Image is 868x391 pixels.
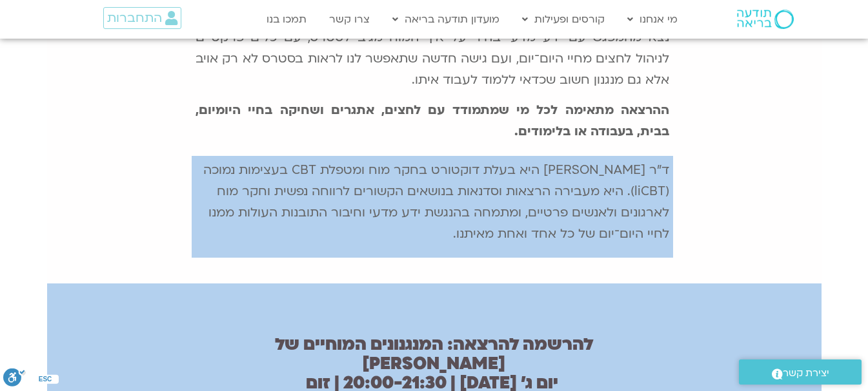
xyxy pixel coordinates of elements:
[739,359,862,385] a: יצירת קשר
[196,27,669,91] p: נצא מהמפגש עם ידע מדעי בהיר על איך המוח מגיב לסטרס, עם כלים פרקטיים לניהול לחצים מחיי היום־יום, ו...
[196,160,669,245] p: ד״ר [PERSON_NAME] היא בעלת דוקטורט בחקר מוח ומטפלת CBT בעצימות נמוכה (liCBT). היא מעבירה הרצאות ו...
[323,7,376,32] a: צרו קשר
[260,7,313,32] a: תמכו בנו
[737,10,794,29] img: תודעה בריאה
[516,7,611,32] a: קורסים ופעילות
[196,102,669,140] b: ההרצאה מתאימה לכל מי שמתמודד עם לחצים, אתגרים ושחיקה בחיי היומיום, בבית, בעבודה או בלימודים.
[103,7,181,29] a: התחברות
[783,365,829,382] span: יצירת קשר
[386,7,506,32] a: מועדון תודעה בריאה
[107,11,162,25] span: התחברות
[621,7,684,32] a: מי אנחנו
